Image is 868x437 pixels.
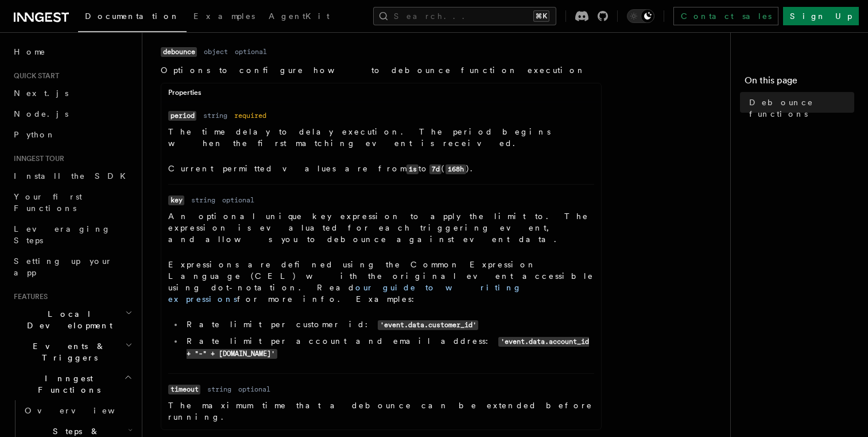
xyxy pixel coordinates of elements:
[14,192,82,213] span: Your first Functions
[234,111,266,120] dd: required
[9,103,135,124] a: Node.js
[9,336,135,368] button: Events & Triggers
[745,74,854,92] h4: On this page
[9,308,125,331] span: Local Development
[14,256,113,277] span: Setting up your app
[168,126,594,149] p: The time delay to delay execution. The period begins when the first matching event is received.
[9,292,48,301] span: Features
[183,319,594,331] li: Rate limit per customer id:
[238,385,270,394] dd: optional
[78,3,187,32] a: Documentation
[9,304,135,336] button: Local Development
[9,186,135,218] a: Your first Functions
[9,124,135,145] a: Python
[191,195,215,205] dd: string
[9,340,125,363] span: Events & Triggers
[9,83,135,103] a: Next.js
[235,47,267,56] dd: optional
[14,109,68,118] span: Node.js
[9,41,135,62] a: Home
[161,64,602,76] p: Options to configure how to debounce function execution
[193,11,255,21] span: Examples
[203,111,227,120] dd: string
[269,11,330,21] span: AgentKit
[445,164,466,174] code: 168h
[745,92,854,124] a: Debounce functions
[406,164,418,174] code: 1s
[627,9,654,23] button: Toggle dark mode
[9,71,59,80] span: Quick start
[9,373,124,396] span: Inngest Functions
[222,195,254,205] dd: optional
[749,97,854,120] span: Debounce functions
[168,163,594,175] p: Current permitted values are from to ( ).
[187,337,589,359] code: 'event.data.account_id + "-" + [DOMAIN_NAME]'
[378,320,478,330] code: 'event.data.customer_id'
[9,251,135,283] a: Setting up your app
[25,406,143,415] span: Overview
[204,47,228,56] dd: object
[168,400,594,423] p: The maximum time that a debounce can be extended before running.
[14,89,68,98] span: Next.js
[429,164,441,174] code: 7d
[14,130,56,139] span: Python
[187,3,262,31] a: Examples
[9,218,135,251] a: Leveraging Steps
[168,195,184,205] code: key
[9,368,135,400] button: Inngest Functions
[168,259,594,305] p: Expressions are defined using the Common Expression Language (CEL) with the original event access...
[168,385,200,394] code: timeout
[533,10,549,22] kbd: ⌘K
[168,210,594,245] p: An optional unique key expression to apply the limit to. The expression is evaluated for each tri...
[183,335,594,359] li: Rate limit per account and email address:
[783,7,859,25] a: Sign Up
[673,7,778,25] a: Contact sales
[20,400,135,421] a: Overview
[262,3,336,31] a: AgentKit
[161,47,197,57] code: debounce
[9,166,135,186] a: Install the SDK
[14,224,111,245] span: Leveraging Steps
[14,46,46,57] span: Home
[373,7,556,25] button: Search...⌘K
[207,385,231,394] dd: string
[85,11,180,21] span: Documentation
[168,111,196,121] code: period
[161,88,601,102] div: Properties
[14,171,133,181] span: Install the SDK
[9,154,64,163] span: Inngest tour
